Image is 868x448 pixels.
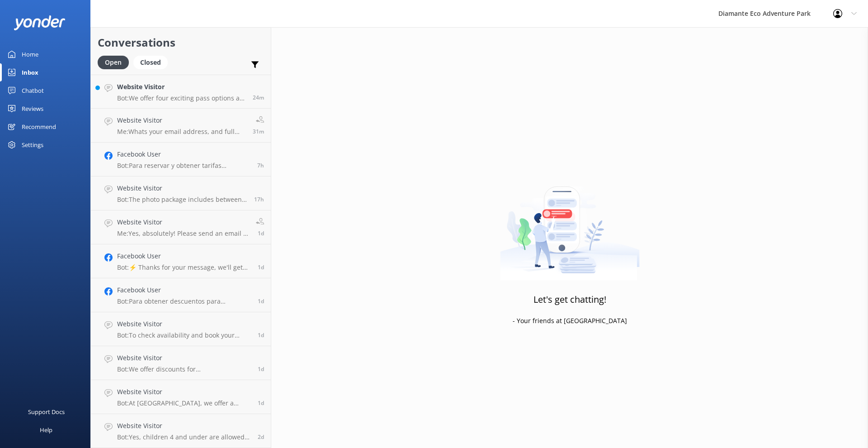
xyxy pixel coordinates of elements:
span: Sep 11 2025 02:55am (UTC -06:00) America/Costa_Rica [257,162,264,169]
a: Facebook UserBot:Para reservar y obtener tarifas especiales para nacionales, escríbenos por Whats... [91,143,271,176]
a: Website VisitorBot:To check availability and book your adventure at [GEOGRAPHIC_DATA], please vis... [91,312,271,346]
div: Settings [22,136,43,154]
a: Facebook UserBot:Para obtener descuentos para residentes de [GEOGRAPHIC_DATA], envía un mensaje p... [91,278,271,312]
span: Sep 09 2025 02:26pm (UTC -06:00) America/Costa_Rica [258,399,264,407]
span: Sep 10 2025 12:57am (UTC -06:00) America/Costa_Rica [258,263,264,271]
div: Closed [133,56,168,69]
a: Website VisitorMe:Yes, absolutely! Please send an email to [EMAIL_ADDRESS][DOMAIN_NAME] , and our... [91,210,271,244]
a: Website VisitorMe:Whats your email address, and full name, so I can follow up31m [91,109,271,143]
p: Bot: At [GEOGRAPHIC_DATA], we offer a variety of thrilling guided tours! You can soar through the... [117,399,251,407]
a: Website VisitorBot:At [GEOGRAPHIC_DATA], we offer a variety of thrilling guided tours! You can so... [91,380,271,414]
span: Sep 11 2025 09:39am (UTC -06:00) America/Costa_Rica [253,94,264,101]
div: Recommend [22,118,56,136]
h4: Website Visitor [117,115,246,125]
span: Sep 09 2025 08:59am (UTC -06:00) America/Costa_Rica [258,433,264,441]
a: Website VisitorBot:Yes, children 4 and under are allowed in the [GEOGRAPHIC_DATA]. They must be s... [91,414,271,448]
h2: Conversations [98,34,264,51]
p: Bot: Yes, children 4 and under are allowed in the [GEOGRAPHIC_DATA]. They must be supervised by a... [117,433,251,441]
h4: Facebook User [117,149,250,159]
h4: Website Visitor [117,387,251,397]
a: Website VisitorBot:We offer discounts for [DEMOGRAPHIC_DATA] residents with valid ID. For specifi... [91,346,271,380]
span: Sep 09 2025 09:04pm (UTC -06:00) America/Costa_Rica [258,297,264,305]
p: - Your friends at [GEOGRAPHIC_DATA] [513,316,627,326]
p: Bot: Para obtener descuentos para residentes de [GEOGRAPHIC_DATA], envía un mensaje por WhatsApp ... [117,297,251,305]
p: Bot: To check availability and book your adventure at [GEOGRAPHIC_DATA], please visit [URL][DOMAI... [117,331,251,339]
span: Sep 09 2025 07:12pm (UTC -06:00) America/Costa_Rica [258,365,264,373]
h4: Website Visitor [117,421,251,431]
h4: Website Visitor [117,217,249,227]
a: Closed [133,57,172,67]
a: Website VisitorBot:The photo package includes between 15 and 20 photos per person.17h [91,176,271,210]
h4: Website Visitor [117,183,247,193]
h4: Facebook User [117,285,251,295]
div: Open [98,56,129,69]
p: Bot: ⚡ Thanks for your message, we'll get back to you as soon as we can. You're also welcome to k... [117,263,251,272]
p: Bot: We offer four exciting pass options at [GEOGRAPHIC_DATA]! - The Adventure Pass gives you ful... [117,94,246,102]
span: Sep 11 2025 09:31am (UTC -06:00) America/Costa_Rica [253,128,264,135]
h4: Facebook User [117,251,251,261]
div: Chatbot [22,81,44,100]
h4: Website Visitor [117,319,251,329]
h4: Website Visitor [117,353,251,363]
p: Bot: The photo package includes between 15 and 20 photos per person. [117,195,247,204]
a: Open [98,57,133,67]
p: Me: Whats your email address, and full name, so I can follow up [117,128,246,136]
div: Inbox [22,63,38,81]
img: yonder-white-logo.png [14,15,66,30]
h4: Website Visitor [117,82,246,92]
h3: Let's get chatting! [533,292,606,307]
div: Home [22,45,38,63]
span: Sep 10 2025 04:18pm (UTC -06:00) America/Costa_Rica [254,195,264,203]
img: artwork of a man stealing a conversation from at giant smartphone [500,167,640,281]
a: Facebook UserBot:⚡ Thanks for your message, we'll get back to you as soon as we can. You're also ... [91,244,271,278]
span: Sep 10 2025 09:59am (UTC -06:00) America/Costa_Rica [258,229,264,237]
div: Help [40,421,52,439]
p: Bot: We offer discounts for [DEMOGRAPHIC_DATA] residents with valid ID. For specific inquiries ab... [117,365,251,373]
a: Website VisitorBot:We offer four exciting pass options at [GEOGRAPHIC_DATA]! - The Adventure Pass... [91,75,271,109]
span: Sep 09 2025 09:04pm (UTC -06:00) America/Costa_Rica [258,331,264,339]
div: Reviews [22,100,43,118]
p: Bot: Para reservar y obtener tarifas especiales para nacionales, escríbenos por WhatsApp al [PHON... [117,162,250,170]
p: Me: Yes, absolutely! Please send an email to [EMAIL_ADDRESS][DOMAIN_NAME] , and our team will be ... [117,229,249,238]
div: Support Docs [28,403,65,421]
